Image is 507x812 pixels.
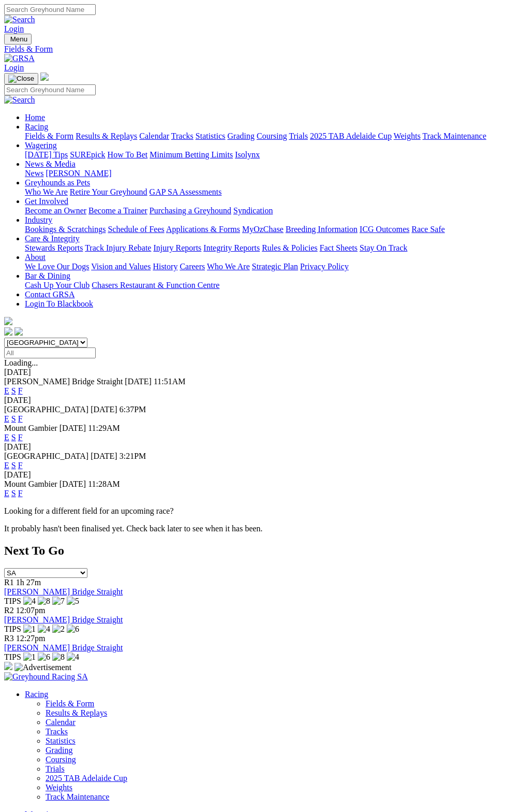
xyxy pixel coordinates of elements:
[25,169,43,178] a: News
[14,663,71,672] img: Advertisement
[25,262,89,271] a: We Love Our Dogs
[91,405,117,414] span: [DATE]
[139,132,169,140] a: Calendar
[4,34,32,45] button: Toggle navigation
[46,169,111,178] a: [PERSON_NAME]
[25,206,503,215] div: Get Involved
[67,597,79,606] img: 5
[76,132,137,140] a: Results & Replays
[88,424,120,432] span: 11:29AM
[4,386,9,395] a: E
[4,73,38,84] button: Toggle navigation
[46,736,76,745] a: Statistics
[25,225,503,234] div: Industry
[360,243,407,252] a: Stay On Track
[154,377,186,386] span: 11:51AM
[38,625,50,634] img: 4
[25,299,93,308] a: Login To Blackbook
[286,225,357,234] a: Breeding Information
[25,113,45,122] a: Home
[23,625,36,634] img: 1
[25,197,68,206] a: Get Involved
[4,358,38,367] span: Loading...
[38,597,50,606] img: 8
[360,225,409,234] a: ICG Outcomes
[4,587,123,596] a: [PERSON_NAME] Bridge Straight
[4,524,263,533] partial: It probably hasn't been finalised yet. Check back later to see when it has been.
[4,634,14,643] span: R3
[25,243,83,252] a: Stewards Reports
[67,625,79,634] img: 6
[18,489,23,498] a: F
[91,452,117,460] span: [DATE]
[4,377,123,386] span: [PERSON_NAME] Bridge Straight
[4,506,503,516] p: Looking for a different field for an upcoming race?
[4,452,88,460] span: [GEOGRAPHIC_DATA]
[46,746,72,755] a: Grading
[120,405,146,414] span: 6:37PM
[46,708,107,717] a: Results & Replays
[16,606,46,615] span: 12:07pm
[4,597,21,605] span: TIPS
[4,606,14,615] span: R2
[10,35,27,43] span: Menu
[394,132,421,140] a: Weights
[25,243,503,253] div: Care & Integrity
[4,578,14,587] span: R1
[11,461,16,470] a: S
[88,480,120,488] span: 11:28AM
[233,206,273,215] a: Syndication
[320,243,357,252] a: Fact Sheets
[67,653,79,662] img: 4
[207,262,250,271] a: Who We Are
[18,433,23,442] a: F
[150,206,231,215] a: Purchasing a Greyhound
[180,262,205,271] a: Careers
[14,327,23,336] img: twitter.svg
[25,690,48,699] a: Racing
[46,699,94,708] a: Fields & Form
[46,755,76,764] a: Coursing
[25,262,503,271] div: About
[18,414,23,423] a: F
[4,45,503,54] a: Fields & Form
[4,424,57,432] span: Mount Gambier
[25,281,90,289] a: Cash Up Your Club
[23,597,36,606] img: 4
[70,150,105,159] a: SUREpick
[52,597,65,606] img: 7
[46,764,65,773] a: Trials
[25,141,57,150] a: Wagering
[46,774,127,782] a: 2025 TAB Adelaide Cup
[88,206,147,215] a: Become a Trainer
[4,442,503,452] div: [DATE]
[25,169,503,178] div: News & Media
[242,225,284,234] a: MyOzChase
[38,653,50,662] img: 6
[25,122,48,131] a: Racing
[25,132,73,140] a: Fields & Form
[52,653,65,662] img: 8
[25,178,90,187] a: Greyhounds as Pets
[4,317,12,325] img: logo-grsa-white.png
[166,225,240,234] a: Applications & Forms
[4,461,9,470] a: E
[11,386,16,395] a: S
[252,262,298,271] a: Strategic Plan
[4,480,57,488] span: Mount Gambier
[108,225,164,234] a: Schedule of Fees
[4,643,123,652] a: [PERSON_NAME] Bridge Straight
[4,327,12,336] img: facebook.svg
[4,672,88,682] img: Greyhound Racing SA
[262,243,318,252] a: Rules & Policies
[235,150,260,159] a: Isolynx
[120,452,146,460] span: 3:21PM
[18,461,23,470] a: F
[125,377,152,386] span: [DATE]
[46,718,76,727] a: Calendar
[4,489,9,498] a: E
[25,206,86,215] a: Become an Owner
[4,544,503,558] h2: Next To Go
[25,234,80,243] a: Care & Integrity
